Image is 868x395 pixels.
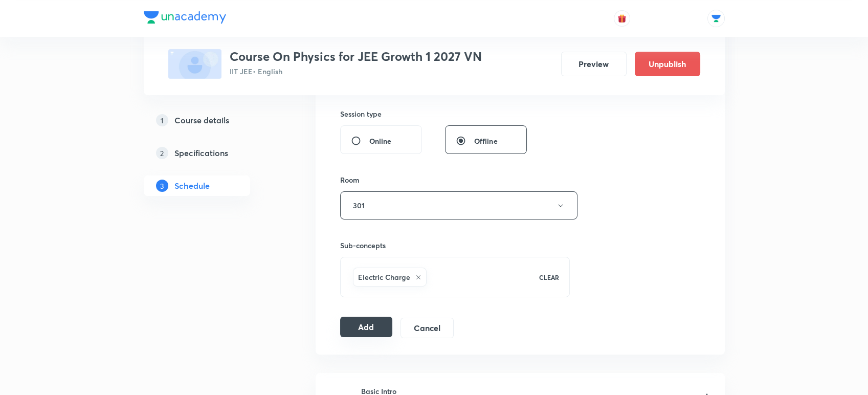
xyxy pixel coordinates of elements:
button: avatar [614,10,630,27]
h5: Course details [174,114,229,126]
p: 1 [156,114,168,126]
h6: Sub-concepts [340,240,570,251]
h6: Electric Charge [358,272,410,282]
p: IIT JEE • English [230,66,482,77]
img: avatar [617,14,627,23]
img: Abhishek Singh [707,10,725,27]
p: CLEAR [539,273,559,282]
h5: Specifications [174,147,228,159]
h6: Room [340,174,360,185]
button: Unpublish [635,52,700,76]
button: Preview [561,52,627,76]
span: Online [369,136,392,146]
button: 301 [340,191,577,220]
a: Company Logo [144,11,226,26]
button: Cancel [400,318,453,338]
a: 1Course details [144,110,283,130]
button: Add [340,317,393,337]
img: Company Logo [144,11,226,24]
p: 2 [156,147,168,159]
h5: Schedule [174,180,210,192]
img: fallback-thumbnail.png [168,49,221,79]
span: Offline [474,136,498,146]
a: 2Specifications [144,143,283,163]
p: 3 [156,180,168,192]
h3: Course On Physics for JEE Growth 1 2027 VN [230,49,482,64]
h6: Session type [340,108,382,119]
